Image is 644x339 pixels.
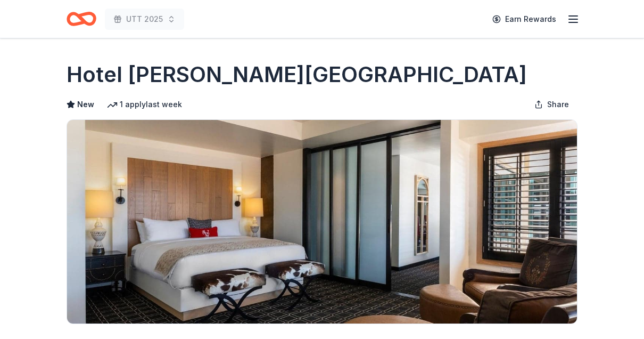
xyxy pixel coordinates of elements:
img: Image for Hotel Valencia Santana Row [67,120,577,324]
span: UTT 2025 [126,13,163,26]
a: Home [67,6,96,31]
a: Earn Rewards [486,10,563,29]
button: Share [526,94,577,115]
span: Share [547,98,569,111]
span: New [77,98,94,111]
div: 1 apply last week [107,98,182,111]
h1: Hotel [PERSON_NAME][GEOGRAPHIC_DATA] [67,60,527,90]
button: UTT 2025 [105,9,184,30]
